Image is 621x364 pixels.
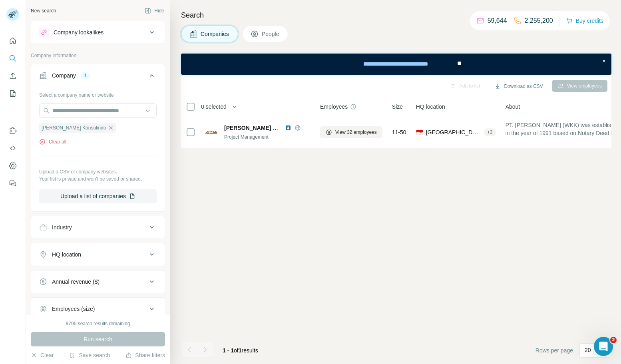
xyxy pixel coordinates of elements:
[54,28,103,36] div: Company lookalikes
[201,30,230,38] span: Companies
[201,103,227,111] span: 0 selected
[392,128,406,136] span: 11-50
[39,189,157,203] button: Upload a list of companies
[489,80,548,92] button: Download as CSV
[52,251,81,259] div: HQ location
[392,103,403,111] span: Size
[39,138,66,145] button: Clear all
[139,5,170,17] button: Hide
[262,30,280,38] span: People
[525,16,553,26] p: 2,255,200
[52,72,76,80] div: Company
[125,351,165,359] button: Share filters
[535,346,573,354] span: Rows per page
[31,7,56,14] div: New search
[6,51,19,66] button: Search
[6,141,19,155] button: Use Surfe API
[42,124,106,131] span: [PERSON_NAME] Konsulindo
[52,278,100,286] div: Annual revenue ($)
[81,72,90,79] div: 1
[31,66,165,88] button: Company1
[31,52,165,59] p: Company information
[39,175,157,183] p: Your list is private and won't be saved or shared.
[52,223,72,231] div: Industry
[52,305,95,313] div: Employees (size)
[6,176,19,191] button: Feedback
[181,54,611,75] iframe: Banner
[223,347,234,354] span: 1 - 1
[6,123,19,138] button: Use Surfe on LinkedIn
[426,128,481,136] span: [GEOGRAPHIC_DATA], [GEOGRAPHIC_DATA], [GEOGRAPHIC_DATA]
[285,125,291,131] img: LinkedIn logo
[181,10,611,21] h4: Search
[223,347,258,354] span: results
[234,347,239,354] span: of
[69,351,110,359] button: Save search
[6,159,19,173] button: Dashboard
[39,88,157,99] div: Select a company name or website
[416,103,445,111] span: HQ location
[6,34,19,48] button: Quick start
[6,86,19,101] button: My lists
[224,125,303,131] span: [PERSON_NAME] Konsulindo
[31,245,165,264] button: HQ location
[31,299,165,318] button: Employees (size)
[594,337,613,356] iframe: Intercom live chat
[239,347,242,354] span: 1
[31,218,165,237] button: Industry
[488,16,507,26] p: 59,644
[66,320,130,327] div: 9795 search results remaining
[39,168,157,175] p: Upload a CSV of company websites.
[31,272,165,291] button: Annual revenue ($)
[205,126,218,139] img: Logo of Wahana Krida Konsulindo
[31,23,165,42] button: Company lookalikes
[566,15,603,26] button: Buy credits
[320,126,382,138] button: View 32 employees
[506,103,520,111] span: About
[585,346,591,354] p: 20
[320,103,348,111] span: Employees
[416,128,423,136] span: 🇮🇩
[610,337,617,343] span: 2
[31,351,54,359] button: Clear
[224,133,310,141] div: Project Management
[6,69,19,83] button: Enrich CSV
[335,129,377,136] span: View 32 employees
[484,129,496,136] div: + 3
